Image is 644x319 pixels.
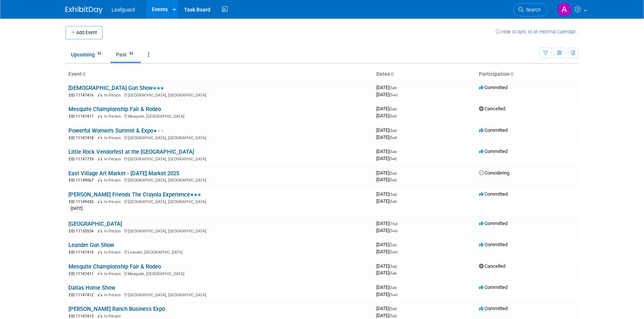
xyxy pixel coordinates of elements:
[513,3,548,16] a: Search
[389,178,397,182] span: (Sat)
[68,106,161,113] a: Mesquite Championship Fair & Rodeo
[376,134,397,140] span: [DATE]
[479,149,508,154] span: Committed
[65,6,103,14] img: ExhibitDay
[69,178,97,182] span: EID: 11149067
[68,113,370,119] div: Mesquite, [GEOGRAPHIC_DATA]
[398,85,399,90] span: -
[376,221,400,226] span: [DATE]
[479,263,505,269] span: Cancelled
[104,293,123,297] span: In-Person
[68,134,370,141] div: [GEOGRAPHIC_DATA], [GEOGRAPHIC_DATA]
[389,307,397,311] span: (Sat)
[373,68,476,81] th: Dates
[376,85,399,90] span: [DATE]
[68,242,114,248] a: Leander Gun Show
[389,229,397,233] span: (Sun)
[376,249,397,254] span: [DATE]
[398,284,399,290] span: -
[82,71,86,77] a: Sort by Event Name
[398,263,399,269] span: -
[389,192,397,196] span: (Sat)
[389,86,397,90] span: (Sat)
[376,263,399,269] span: [DATE]
[95,51,103,56] span: 43
[479,170,509,176] span: Considering
[376,113,397,118] span: [DATE]
[389,128,397,133] span: (Sat)
[104,229,123,234] span: In-Person
[68,228,370,234] div: [GEOGRAPHIC_DATA], [GEOGRAPHIC_DATA]
[69,136,97,140] span: EID: 11147418
[376,313,397,318] span: [DATE]
[496,29,579,35] a: How to sync to an external calendar...
[98,271,102,275] img: In-Person Event
[68,205,85,212] div: [DATE]
[65,68,373,81] th: Event
[104,114,123,119] span: In-Person
[98,93,102,97] img: In-Person Event
[68,198,370,205] div: [GEOGRAPHIC_DATA], [GEOGRAPHIC_DATA]
[376,127,399,133] span: [DATE]
[104,199,123,204] span: In-Person
[98,157,102,160] img: In-Person Event
[376,170,399,176] span: [DATE]
[376,92,397,97] span: [DATE]
[389,286,397,290] span: (Sat)
[68,156,370,162] div: [GEOGRAPHIC_DATA], [GEOGRAPHIC_DATA]
[69,229,97,233] span: EID: 11150534
[69,314,97,318] span: EID: 11147413
[104,250,123,255] span: In-Person
[104,93,123,98] span: In-Person
[376,270,397,276] span: [DATE]
[69,272,97,276] span: EID: 11147411
[479,106,505,111] span: Cancelled
[69,293,97,297] span: EID: 11147412
[68,249,370,255] div: Leander, [GEOGRAPHIC_DATA]
[398,191,399,197] span: -
[68,127,164,134] a: Powerful Women's Summit & Expo
[399,221,400,226] span: -
[479,306,508,311] span: Committed
[479,221,508,226] span: Committed
[389,107,397,111] span: (Sat)
[69,93,97,97] span: EID: 11147416
[98,114,102,118] img: In-Person Event
[376,177,397,182] span: [DATE]
[389,93,397,97] span: (Sun)
[389,264,397,268] span: (Sat)
[389,250,397,254] span: (Sun)
[389,136,397,140] span: (Sat)
[479,85,508,90] span: Committed
[104,157,123,162] span: In-Person
[389,293,397,297] span: (Sun)
[376,284,399,290] span: [DATE]
[510,71,513,77] a: Sort by Participation Type
[398,127,399,133] span: -
[68,191,201,198] a: [PERSON_NAME] Friends The Crayola Experience
[68,149,194,155] a: Little Rock Vendorfest at the [GEOGRAPHIC_DATA]
[104,136,123,140] span: In-Person
[110,48,141,62] a: Past83
[98,178,102,182] img: In-Person Event
[68,170,179,177] a: East Village Art Market - [DATE] Market 2025
[398,306,399,311] span: -
[479,127,508,133] span: Committed
[389,157,397,161] span: (Sat)
[69,157,97,161] span: EID: 11147739
[69,200,97,204] span: EID: 11149430
[68,284,115,291] a: Dallas Home Show
[376,149,399,154] span: [DATE]
[69,250,97,254] span: EID: 11147410
[376,228,397,233] span: [DATE]
[98,293,102,296] img: In-Person Event
[398,106,399,111] span: -
[376,292,397,297] span: [DATE]
[65,48,109,62] a: Upcoming43
[376,242,399,247] span: [DATE]
[68,177,370,183] div: [GEOGRAPHIC_DATA], [GEOGRAPHIC_DATA]
[68,306,165,312] a: [PERSON_NAME] Ranch Business Expo
[68,92,370,98] div: [GEOGRAPHIC_DATA], [GEOGRAPHIC_DATA]
[389,243,397,247] span: (Sat)
[69,114,97,118] span: EID: 11147417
